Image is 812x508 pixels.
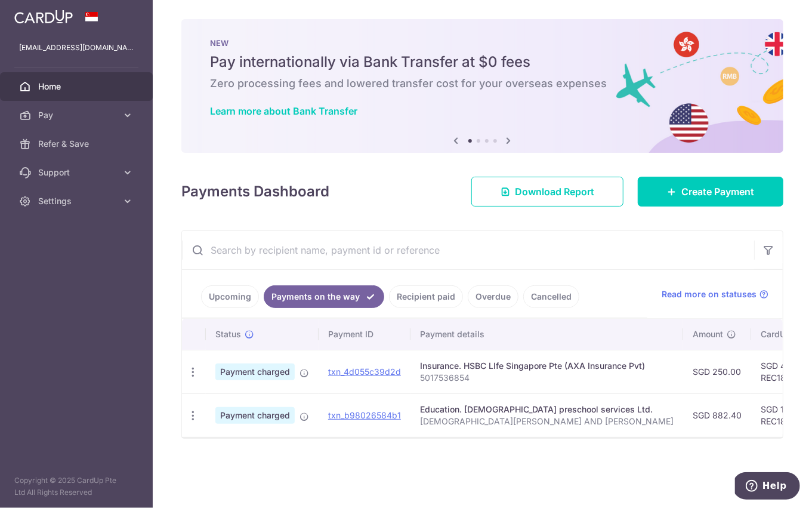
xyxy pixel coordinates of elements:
a: Overdue [468,285,518,308]
input: Search by recipient name, payment id or reference [182,231,754,269]
span: Home [38,81,117,93]
span: Amount [693,328,723,340]
a: Recipient paid [389,285,463,308]
a: Learn more about Bank Transfer [210,105,357,117]
a: Read more on statuses [662,288,768,300]
a: Payments on the way [264,285,384,308]
p: [EMAIL_ADDRESS][DOMAIN_NAME] [19,42,134,54]
p: [DEMOGRAPHIC_DATA][PERSON_NAME] AND [PERSON_NAME] [420,415,674,427]
span: Read more on statuses [662,288,757,300]
div: Education. [DEMOGRAPHIC_DATA] preschool services Ltd. [420,404,674,415]
span: Create Payment [681,184,754,199]
span: Pay [38,109,117,121]
div: Insurance. HSBC LIfe Singapore Pte (AXA Insurance Pvt) [420,360,674,372]
span: Download Report [515,184,594,199]
a: Upcoming [201,285,259,308]
span: Payment charged [215,364,295,380]
iframe: Opens a widget where you can find more information [735,472,800,502]
td: SGD 250.00 [683,350,751,393]
a: Cancelled [523,285,579,308]
span: Support [38,167,117,178]
th: Payment ID [319,319,410,350]
img: CardUp [14,10,73,24]
a: Create Payment [638,177,783,207]
a: txn_b98026584b1 [328,410,401,420]
span: Payment charged [215,407,295,424]
span: CardUp fee [761,328,806,340]
p: NEW [210,38,755,48]
h6: Zero processing fees and lowered transfer cost for your overseas expenses [210,76,755,91]
th: Payment details [410,319,683,350]
span: Status [215,328,241,340]
a: txn_4d055c39d2d [328,367,401,377]
h4: Payments Dashboard [181,181,329,202]
p: 5017536854 [420,372,674,384]
a: Download Report [471,177,623,207]
span: Refer & Save [38,138,117,150]
img: Bank transfer banner [181,19,783,153]
td: SGD 882.40 [683,393,751,437]
h5: Pay internationally via Bank Transfer at $0 fees [210,53,755,72]
span: Settings [38,195,117,207]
